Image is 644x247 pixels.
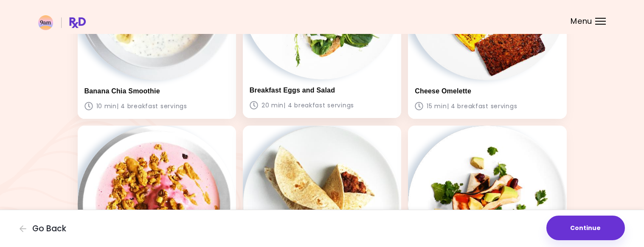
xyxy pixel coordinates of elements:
button: Go Back [20,224,70,233]
h3: Breakfast Eggs and Salad [250,86,394,94]
img: RxDiet [38,15,86,30]
p: 10 min | 4 breakfast servings [84,100,229,112]
span: Go Back [32,224,66,233]
button: Continue [546,216,625,240]
p: 15 min | 4 breakfast servings [415,100,560,112]
h3: Cheese Omelette [415,87,560,95]
span: Menu [571,17,592,25]
p: 20 min | 4 breakfast servings [250,99,394,111]
h3: Banana Chia Smoothie [84,87,229,95]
